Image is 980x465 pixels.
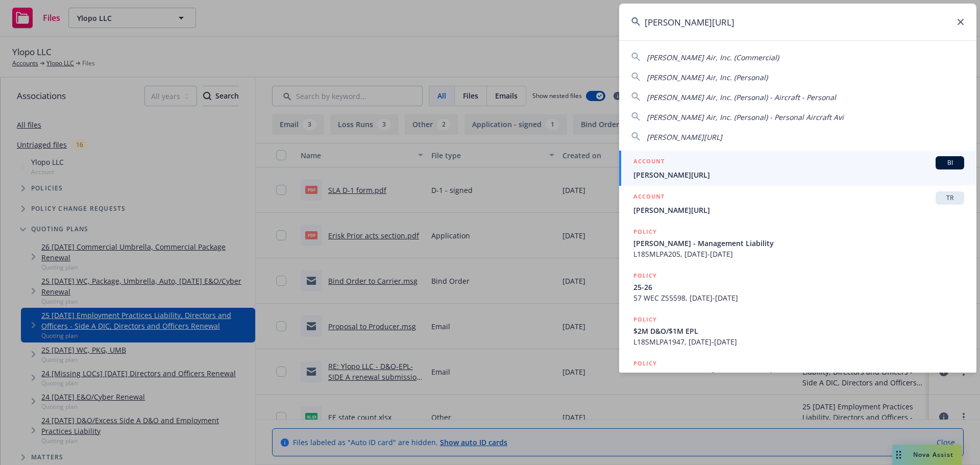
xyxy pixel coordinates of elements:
span: 57 WEC ZS5598, [DATE]-[DATE] [633,292,964,303]
span: BI [940,158,960,167]
span: [PERSON_NAME] - Workers' Compensation [633,370,964,380]
span: [PERSON_NAME][URL] [647,132,722,142]
a: ACCOUNTBI[PERSON_NAME][URL] [619,151,976,186]
span: [PERSON_NAME] Air, Inc. (Personal) [647,72,768,82]
h5: POLICY [633,358,657,369]
h5: POLICY [633,227,657,237]
span: L18SMLPA205, [DATE]-[DATE] [633,249,964,259]
input: Search... [619,4,976,40]
span: L18SMLPA1947, [DATE]-[DATE] [633,336,964,347]
span: [PERSON_NAME] Air, Inc. (Commercial) [647,53,779,62]
a: POLICY[PERSON_NAME] - Workers' Compensation [619,353,976,397]
a: POLICY[PERSON_NAME] - Management LiabilityL18SMLPA205, [DATE]-[DATE] [619,221,976,265]
h5: ACCOUNT [633,156,665,168]
span: 25-26 [633,282,964,292]
span: [PERSON_NAME] - Management Liability [633,238,964,249]
span: [PERSON_NAME] Air, Inc. (Personal) - Aircraft - Personal [647,92,836,102]
span: $2M D&O/$1M EPL [633,326,964,336]
h5: POLICY [633,314,657,325]
a: POLICY$2M D&O/$1M EPLL18SMLPA1947, [DATE]-[DATE] [619,309,976,353]
h5: POLICY [633,271,657,281]
span: [PERSON_NAME] Air, Inc. (Personal) - Personal Aircraft Avi [647,112,844,122]
span: [PERSON_NAME][URL] [633,169,964,180]
h5: ACCOUNT [633,191,665,204]
span: [PERSON_NAME][URL] [633,205,964,215]
span: TR [940,193,960,203]
a: ACCOUNTTR[PERSON_NAME][URL] [619,186,976,221]
a: POLICY25-2657 WEC ZS5598, [DATE]-[DATE] [619,265,976,309]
